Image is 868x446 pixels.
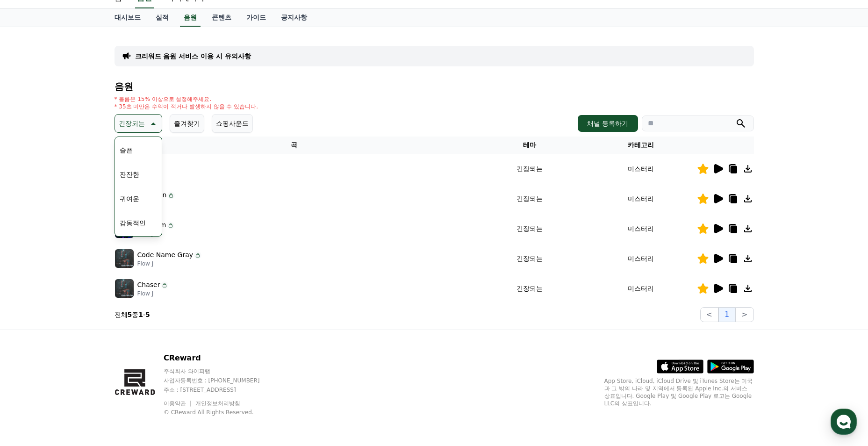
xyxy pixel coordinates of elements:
a: 크리워드 음원 서비스 이용 시 유의사항 [135,51,251,61]
td: 긴장되는 [474,184,585,214]
p: Chaser [137,280,160,290]
p: CReward [164,352,278,364]
strong: 5 [145,311,150,318]
span: 홈 [29,310,35,318]
p: * 볼륨은 15% 이상으로 설정해주세요. [115,95,258,103]
button: 감동적인 [116,213,150,233]
p: 주식회사 와이피랩 [164,367,278,375]
button: 잔잔한 [116,164,143,185]
a: 이용약관 [164,400,193,407]
a: 음원 [180,9,201,27]
p: 전체 중 - [115,310,150,319]
button: 슬픈 [116,140,136,160]
a: 대시보드 [107,9,148,27]
td: 긴장되는 [474,154,585,184]
img: music [115,249,134,268]
p: Code Name Gray [137,250,194,260]
span: 설정 [144,310,156,318]
td: 미스터리 [585,154,696,184]
button: > [735,307,753,322]
p: App Store, iCloud, iCloud Drive 및 iTunes Store는 미국과 그 밖의 나라 및 지역에서 등록된 Apple Inc.의 서비스 상표입니다. Goo... [604,377,754,407]
p: 긴장되는 [119,117,145,130]
p: Flow J [137,260,202,267]
a: 실적 [148,9,176,27]
th: 테마 [474,137,585,154]
p: © CReward All Rights Reserved. [164,409,278,416]
span: 대화 [86,311,97,318]
a: 가이드 [239,9,273,27]
p: 주소 : [STREET_ADDRESS] [164,386,278,394]
strong: 5 [128,311,132,318]
p: Flow J [137,290,169,297]
img: music [115,279,134,298]
button: 귀여운 [116,188,143,209]
td: 미스터리 [585,214,696,244]
td: 미스터리 [585,273,696,303]
button: 1 [718,307,735,322]
button: 쇼핑사운드 [212,114,253,133]
p: * 35초 미만은 수익이 적거나 발생하지 않을 수 있습니다. [115,103,258,110]
td: 미스터리 [585,184,696,214]
strong: 1 [138,311,143,318]
button: < [700,307,718,322]
p: 사업자등록번호 : [PHONE_NUMBER] [164,377,278,384]
th: 카테고리 [585,137,696,154]
a: 콘텐츠 [204,9,239,27]
td: 긴장되는 [474,214,585,244]
button: 즐겨찾기 [170,114,204,133]
a: 개인정보처리방침 [195,400,240,407]
td: 긴장되는 [474,244,585,273]
a: 설정 [121,296,179,320]
button: 채널 등록하기 [578,115,638,132]
button: 긴장되는 [115,114,162,133]
td: 미스터리 [585,244,696,273]
a: 공지사항 [273,9,315,27]
a: 대화 [62,296,121,320]
a: 홈 [3,296,62,320]
td: 긴장되는 [474,273,585,303]
h4: 음원 [115,81,754,92]
th: 곡 [115,137,474,154]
